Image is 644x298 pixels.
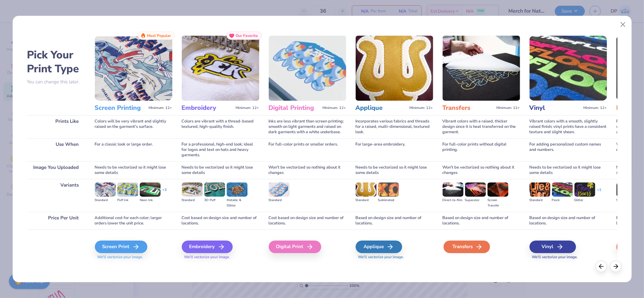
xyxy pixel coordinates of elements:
div: For a professional, high-end look; ideal for logos and text on hats and heavy garments. [182,138,259,161]
div: Based on design size and number of locations. [530,212,607,229]
div: For adding personalized custom names and numbers. [530,138,607,161]
div: Vinyl [530,241,576,253]
div: Vibrant colors with a raised, thicker design since it is heat transferred on the garment. [443,115,520,138]
h3: Vinyl [530,104,581,112]
img: Digital Printing [269,36,346,101]
div: For large-area embroidery. [356,138,433,161]
img: Standard [95,182,116,196]
span: Most Popular [147,33,171,38]
img: Applique [356,36,433,101]
div: Glitter [574,198,595,203]
img: Embroidery [182,36,259,101]
div: Prints Like [27,115,85,138]
div: For full-color prints without digital printing. [443,138,520,161]
img: Screen Transfer [488,182,508,196]
img: Neon Ink [140,182,161,196]
div: Needs to be vectorized so it might lose some details [530,161,607,179]
img: Standard [530,182,550,196]
img: Standard [356,182,377,196]
div: Standard [356,198,377,203]
h3: Embroidery [182,104,233,112]
div: Digital Print [269,241,321,253]
div: Cost based on design size and number of locations. [269,212,346,229]
div: Applique [356,241,402,253]
div: Direct-to-film [443,198,463,203]
span: We'll vectorize your image. [356,254,433,260]
img: Sublimated [378,182,399,196]
div: Embroidery [182,241,233,253]
button: Close [617,19,629,31]
img: Supacolor [465,182,486,196]
div: Standard [95,198,116,203]
div: Won't be vectorized so nothing about it changes [443,161,520,179]
div: Standard [269,198,290,203]
span: We'll vectorize your image. [182,254,259,260]
div: Screen Transfer [488,198,508,208]
img: Glitter [574,182,595,196]
span: Minimum: 12+ [236,106,259,110]
div: Flock [552,198,573,203]
div: Price Per Unit [27,212,85,229]
p: You can change this later. [27,79,85,85]
div: Use When [27,138,85,161]
span: We'll vectorize your image. [95,254,172,260]
div: Based on design size and number of locations. [443,212,520,229]
div: Inks are less vibrant than screen printing; smooth on light garments and raised on dark garments ... [269,115,346,138]
span: Minimum: 12+ [323,106,346,110]
div: Cost based on design size and number of locations. [182,212,259,229]
div: Puff Ink [117,198,138,203]
div: Metallic & Glitter [227,198,248,208]
div: 3D Puff [204,198,225,203]
div: For a classic look or large order. [95,138,172,161]
span: Minimum: 12+ [410,106,433,110]
div: + 1 [597,187,601,198]
div: Needs to be vectorized so it might lose some details [356,161,433,179]
span: Minimum: 12+ [584,106,607,110]
div: Transfers [444,241,490,253]
div: Standard [616,198,637,203]
img: Transfers [443,36,520,101]
div: Screen Print [95,241,147,253]
div: Supacolor [465,198,486,203]
img: Standard [269,182,290,196]
h3: Screen Printing [95,104,146,112]
div: + 3 [162,187,167,198]
div: Colors will be very vibrant and slightly raised on the garment's surface. [95,115,172,138]
div: Standard [182,198,203,203]
span: Minimum: 12+ [497,106,520,110]
img: Standard [616,182,637,196]
img: Metallic & Glitter [227,182,248,196]
img: Vinyl [530,36,607,101]
div: Won't be vectorized so nothing about it changes [269,161,346,179]
div: Additional cost for each color; larger orders lower the unit price. [95,212,172,229]
div: For full-color prints or smaller orders. [269,138,346,161]
img: Standard [182,182,203,196]
div: Sublimated [378,198,399,203]
span: Minimum: 12+ [149,106,172,110]
div: Incorporates various fabrics and threads for a raised, multi-dimensional, textured look. [356,115,433,138]
div: Image You Uploaded [27,161,85,179]
div: Needs to be vectorized so it might lose some details [182,161,259,179]
div: Variants [27,179,85,212]
img: Puff Ink [117,182,138,196]
span: We'll vectorize your image. [530,254,607,260]
h3: Digital Printing [269,104,320,112]
h2: Pick Your Print Type [27,48,85,76]
img: Flock [552,182,573,196]
span: Our Favorite [236,33,258,38]
div: Colors are vibrant with a thread-based textured, high-quality finish. [182,115,259,138]
div: Vibrant colors with a smooth, slightly raised finish; vinyl prints have a consistent texture and ... [530,115,607,138]
img: 3D Puff [204,182,225,196]
h3: Applique [356,104,407,112]
div: Based on design size and number of locations. [356,212,433,229]
div: Needs to be vectorized so it might lose some details [95,161,172,179]
img: Direct-to-film [443,182,463,196]
h3: Transfers [443,104,494,112]
div: Standard [530,198,550,203]
div: Neon Ink [140,198,161,203]
img: Screen Printing [95,36,172,101]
